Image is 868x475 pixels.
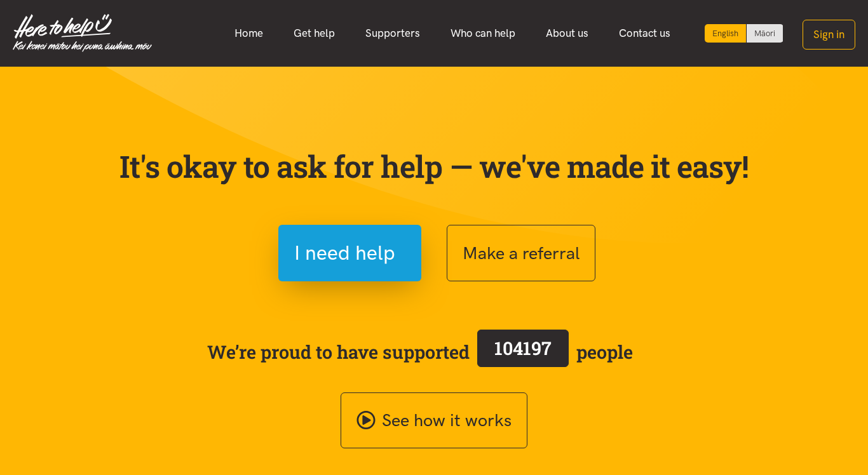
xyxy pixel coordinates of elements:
[747,24,783,43] a: Switch to Te Reo Māori
[116,148,752,185] p: It's okay to ask for help — we've made it easy!
[350,20,435,47] a: Supporters
[294,237,395,269] span: I need help
[803,20,855,50] button: Sign in
[494,336,552,360] span: 104197
[13,14,152,52] img: Home
[705,24,747,43] div: Current language
[341,392,527,449] a: See how it works
[435,20,531,47] a: Who can help
[470,327,576,377] a: 104197
[447,225,595,281] button: Make a referral
[705,24,783,43] div: Language toggle
[604,20,686,47] a: Contact us
[219,20,278,47] a: Home
[207,327,633,377] span: We’re proud to have supported people
[278,225,421,281] button: I need help
[278,20,350,47] a: Get help
[531,20,604,47] a: About us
